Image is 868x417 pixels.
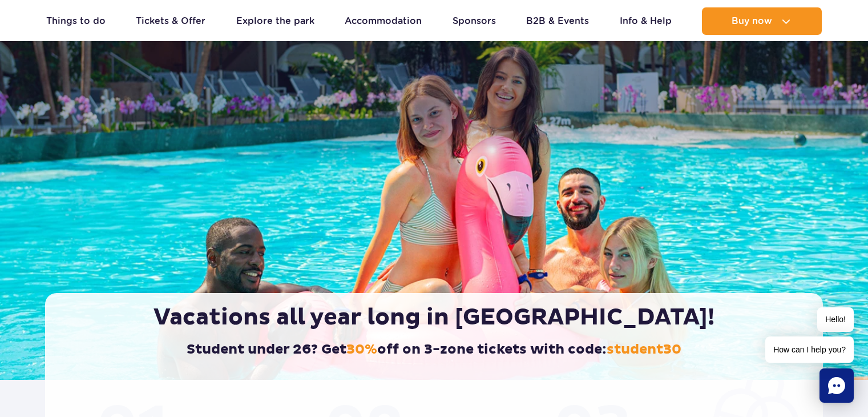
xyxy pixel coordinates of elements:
span: Hello! [817,307,854,332]
h2: Student under 26? Get off on 3-zone tickets with code: [69,341,799,358]
button: Buy now [702,7,822,35]
a: Tickets & Offer [136,7,205,35]
span: 30% [346,341,377,358]
a: Sponsors [453,7,496,35]
span: Buy now [732,16,772,26]
a: Accommodation [345,7,422,35]
a: Things to do [46,7,106,35]
a: Explore the park [236,7,314,35]
h1: Vacations all year long in [GEOGRAPHIC_DATA]! [69,303,799,332]
a: B2B & Events [526,7,589,35]
a: Info & Help [620,7,672,35]
span: student30 [607,341,681,358]
div: Chat [819,368,854,403]
span: How can I help you? [765,336,854,363]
